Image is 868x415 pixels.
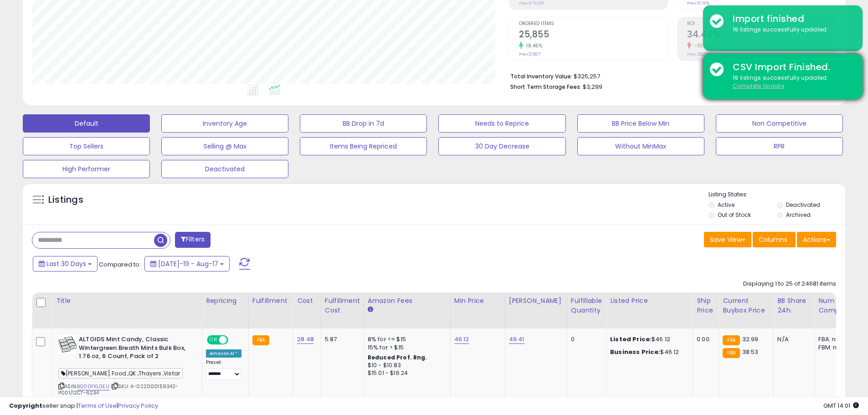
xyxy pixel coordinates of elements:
[300,137,427,155] button: Items Being Repriced
[300,114,427,133] button: BB Drop in 7d
[519,21,668,26] span: Ordered Items
[77,383,109,390] a: B000FKL0EU
[733,82,784,90] u: Complete Update
[610,296,689,306] div: Listed Price
[697,296,715,315] div: Ship Price
[325,335,357,343] div: 5.87
[161,160,288,178] button: Deactivated
[23,160,150,178] button: High Performer
[510,83,581,91] b: Short Term Storage Fees:
[99,260,141,269] span: Compared to:
[368,343,443,352] div: 15% for > $15
[743,280,836,288] div: Displaying 1 to 25 of 24681 items
[9,402,158,410] div: seller snap | |
[519,51,540,57] small: Prev: 21,827
[742,348,759,356] span: 38.53
[610,335,686,343] div: $46.12
[325,296,360,315] div: Fulfillment Cost
[577,114,704,133] button: BB Price Below Min
[23,137,150,155] button: Top Sellers
[786,201,820,209] label: Deactivated
[742,335,759,343] span: 32.99
[519,29,668,41] h2: 25,855
[368,362,443,369] div: $10 - $10.83
[58,368,183,379] span: [PERSON_NAME] Food ,QK ,Thayers ,Vistar
[368,296,447,306] div: Amazon Fees
[206,349,241,358] div: Amazon AI *
[818,343,848,352] div: FBM: n/a
[709,190,845,199] p: Listing States:
[438,137,565,155] button: 30 Day Decrease
[161,114,288,133] button: Inventory Age
[571,296,602,315] div: Fulfillable Quantity
[79,335,190,363] b: ALTOIDS Mint Candy, Classic Wintergreen Breath Mints Bulk Box, 1.76 oz, 6 Count, Pack of 2
[368,354,427,361] b: Reduced Prof. Rng.
[56,296,198,306] div: Title
[297,335,314,344] a: 28.48
[716,137,843,155] button: RPR
[704,232,751,247] button: Save View
[753,232,796,247] button: Columns
[571,335,599,343] div: 0
[726,61,856,74] div: CSV Import Finished.
[510,70,829,81] li: $325,257
[610,348,686,356] div: $46.12
[583,82,602,91] span: $3,299
[58,383,179,396] span: | SKU: A-022000159342-P001/12CT-6234
[206,359,241,380] div: Preset:
[786,211,811,219] label: Archived
[509,296,563,306] div: [PERSON_NAME]
[718,201,734,209] label: Active
[33,256,98,272] button: Last 30 Days
[175,232,211,248] button: Filters
[716,114,843,133] button: Non Competitive
[438,114,565,133] button: Needs to Reprice
[368,369,443,377] div: $15.01 - $16.24
[208,336,219,344] span: ON
[818,296,852,315] div: Num of Comp.
[759,235,787,244] span: Columns
[48,194,83,206] h5: Listings
[454,296,501,306] div: Min Price
[58,335,77,354] img: 51BocZuP+IL._SL40_.jpg
[368,335,443,343] div: 8% for <= $15
[723,296,770,315] div: Current Buybox Price
[723,348,740,358] small: FBA
[718,211,751,219] label: Out of Stock
[687,29,836,41] h2: 34.44%
[144,256,230,272] button: [DATE]-19 - Aug-17
[823,401,859,410] span: 2025-09-17 14:01 GMT
[687,0,709,6] small: Prev: 10.91%
[818,335,848,343] div: FBA: n/a
[23,114,150,133] button: Default
[777,335,807,343] div: N/A
[726,26,856,34] div: 19 listings successfully updated.
[797,232,836,247] button: Actions
[9,401,42,410] strong: Copyright
[158,259,218,268] span: [DATE]-19 - Aug-17
[726,12,856,26] div: Import finished
[723,335,740,345] small: FBA
[206,296,245,306] div: Repricing
[454,335,469,344] a: 46.12
[252,335,269,345] small: FBA
[519,0,544,6] small: Prev: $76,561
[227,336,241,344] span: OFF
[697,335,712,343] div: 0.00
[610,335,652,343] b: Listed Price:
[726,74,856,91] div: 19 listings successfully updated.
[510,72,572,80] b: Total Inventory Value:
[509,335,524,344] a: 49.41
[691,42,714,49] small: -10.05%
[687,21,836,26] span: ROI
[577,137,704,155] button: Without MinMax
[161,137,288,155] button: Selling @ Max
[46,259,86,268] span: Last 30 Days
[118,401,158,410] a: Privacy Policy
[777,296,811,315] div: BB Share 24h.
[252,296,289,306] div: Fulfillment
[297,296,317,306] div: Cost
[78,401,117,410] a: Terms of Use
[368,306,373,314] small: Amazon Fees.
[610,348,660,356] b: Business Price:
